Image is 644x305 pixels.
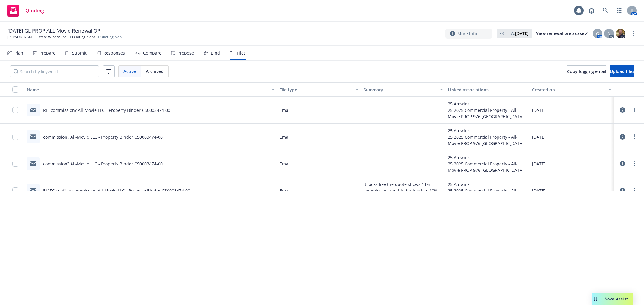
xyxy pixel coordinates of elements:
[364,181,443,200] span: It looks like the quote shows 11% commission and binder invoice: 10%. Please check and let us know.
[7,34,67,40] a: [PERSON_NAME] Estate Winery, Inc.
[631,133,638,140] a: more
[12,161,18,167] input: Toggle Row Selected
[448,127,527,134] div: 25 Amwins
[43,107,170,113] a: RE: commission? All-Movie LLC - Property Binder CS0003474-00
[457,30,481,37] span: More info...
[515,30,529,36] strong: [DATE]
[448,101,527,107] div: 25 Amwins
[445,29,492,39] button: More info...
[506,30,529,36] span: ETA :
[5,2,46,19] a: Quoting
[536,29,588,38] a: View renewal prep case
[43,161,163,167] a: commission? All-Movie LLC - Property Binder CS0003474-00
[12,86,18,93] input: Select all
[7,27,100,34] span: [DATE] GL PROP ALL Movie Renewal QP
[448,187,527,200] div: 25 2025 Commercial Property - All-Movie PROP 976 [GEOGRAPHIC_DATA]
[567,65,606,77] button: Copy logging email
[43,188,190,193] a: EMTC confirm commission All-Movie LLC - Property Binder CS0003474-00
[237,51,246,55] div: Files
[72,51,87,55] div: Submit
[280,134,291,140] span: Email
[40,51,56,55] div: Prepare
[364,86,436,93] div: Summary
[14,51,23,55] div: Plan
[10,65,99,77] input: Search by keyword...
[604,296,628,301] span: Nova Assist
[448,86,527,93] div: Linked associations
[12,187,18,193] input: Toggle Row Selected
[448,154,527,161] div: 25 Amwins
[592,293,600,305] div: Drag to move
[592,293,633,305] button: Nova Assist
[280,161,291,167] span: Email
[448,181,527,187] div: 25 Amwins
[631,160,638,167] a: more
[585,5,598,17] a: Report a Bug
[631,187,638,194] a: more
[280,187,291,194] span: Email
[631,106,638,114] a: more
[143,51,162,55] div: Compare
[12,107,18,113] input: Toggle Row Selected
[25,8,44,13] span: Quoting
[12,134,18,140] input: Toggle Row Selected
[103,51,125,55] div: Responses
[43,134,163,140] a: commission? All-Movie LLC - Property Binder CS0003474-00
[607,30,611,37] span: N
[532,86,605,93] div: Created on
[610,65,634,77] button: Upload files
[613,5,625,17] a: Switch app
[100,34,122,40] span: Quoting plan
[27,86,268,93] div: Name
[280,107,291,113] span: Email
[361,82,445,97] button: Summary
[445,82,530,97] button: Linked associations
[630,30,637,37] a: more
[532,107,546,113] span: [DATE]
[532,187,546,194] span: [DATE]
[277,82,361,97] button: File type
[616,29,625,38] img: photo
[532,161,546,167] span: [DATE]
[610,68,634,74] span: Upload files
[532,134,546,140] span: [DATE]
[530,82,614,97] button: Created on
[123,68,136,74] span: Active
[448,161,527,173] div: 25 2025 Commercial Property - All-Movie PROP 976 [GEOGRAPHIC_DATA]
[24,82,277,97] button: Name
[178,51,194,55] div: Propose
[596,30,599,37] span: G
[211,51,220,55] div: Bind
[72,34,95,40] a: Quoting plans
[448,107,527,120] div: 25 2025 Commercial Property - All-Movie PROP 976 [GEOGRAPHIC_DATA]
[599,5,611,17] a: Search
[280,86,352,93] div: File type
[146,68,164,74] span: Archived
[567,68,606,74] span: Copy logging email
[448,134,527,146] div: 25 2025 Commercial Property - All-Movie PROP 976 [GEOGRAPHIC_DATA]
